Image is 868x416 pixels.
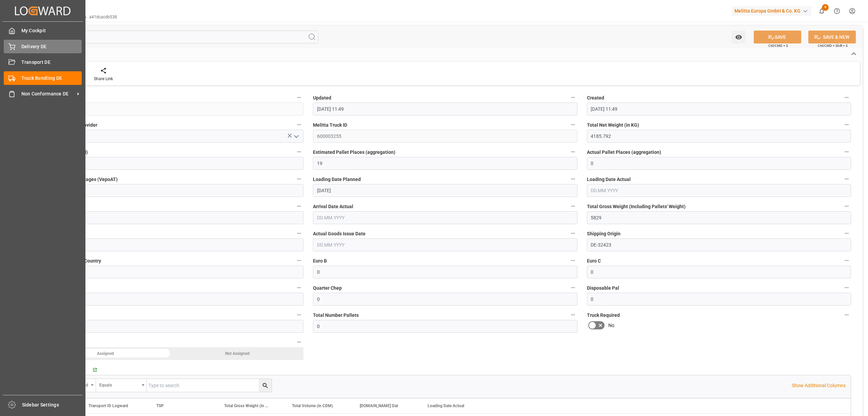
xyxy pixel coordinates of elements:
input: DD.MM.YYYY HH:MM [313,103,577,115]
span: Non Conformance DE [21,90,75,97]
button: Total Volume (in CDM) [295,147,303,156]
button: Melitta Truck ID [569,120,577,129]
button: open menu [732,31,746,43]
span: Euro C [587,257,601,265]
span: Estimated Pallet Places (aggregation) [313,149,395,156]
span: Shipping Origin [587,230,620,237]
button: SAVE & NEW [808,31,856,43]
span: Delivery DE [21,43,82,50]
a: My Cockpit [4,24,82,37]
button: Total Gross Weight (Including Pallets' Weight) [842,202,851,211]
button: Loading Date Planned [569,175,577,183]
button: open menu [291,131,301,142]
button: Total Number of Packages (VepoAT) [295,175,303,183]
a: Transport DE [4,56,82,69]
button: Shipping Origin [842,229,851,238]
span: Total Gross Weight (Including Pallets' Weight) [587,203,686,210]
span: No [608,322,614,329]
button: code [295,93,303,102]
input: Search Fields [31,31,318,43]
span: Quarter Chep [313,285,342,292]
input: DD.MM.YYYY [587,184,851,197]
div: Not Assigned [172,347,304,360]
a: Truck Bundling DE [4,71,82,85]
input: DD.MM.YYYY [313,184,577,197]
button: Estimated Pallet Places (aggregation) [569,147,577,156]
button: Truck Required [842,310,851,319]
button: Euro B [569,256,577,265]
button: Updated [569,93,577,102]
button: Quarter Chep [569,283,577,292]
button: Euro C [842,256,851,265]
button: Total Number Pallets [569,310,577,319]
button: Actual Pallet Places (aggregation) [842,147,851,156]
div: Share Link [94,76,113,82]
button: Arrival Date Planned [295,202,303,211]
input: Type to search [147,379,272,392]
button: show 4 new notifications [814,3,829,19]
span: Loading Date Planned [313,176,361,183]
button: Chep [295,283,303,292]
div: Equals [99,380,139,388]
button: Total Wooden Pallets [295,229,303,238]
a: Delivery DE [4,40,82,53]
input: DD.MM.YYYY [313,238,577,251]
span: Total Gross Weight (in KG) [224,403,270,408]
button: Disposable Pal [842,283,851,292]
p: Show Additional Columns [792,382,846,389]
span: TSP [156,403,164,408]
span: [DOMAIN_NAME] Dat [360,403,398,408]
span: Total Number Pallets [313,312,359,319]
button: search button [259,379,272,392]
span: Truck Bundling DE [21,75,82,82]
div: Assigned [39,347,172,360]
span: Loading Date Actual [428,403,464,408]
button: open menu [96,379,147,392]
span: Sidebar Settings [22,401,83,409]
input: DD.MM.YYYY [313,211,577,224]
span: Disposable Pal [587,285,619,292]
span: Melitta Truck ID [313,122,347,129]
button: Loading Date Actual [842,175,851,183]
span: Transport ID Logward [88,403,128,408]
span: Euro B [313,257,327,265]
span: Total Volume (in CDM) [292,403,333,408]
button: Truck Number [295,338,303,346]
span: 4 [822,4,829,11]
span: Total Net Weight (in KG) [587,122,639,129]
span: Updated [313,94,331,102]
button: Indu Pal [295,310,303,319]
button: Delivery Destination Country [295,256,303,265]
span: Truck Required [587,312,620,319]
button: Arrival Date Actual [569,202,577,211]
span: Ctrl/CMD + Shift + S [818,43,848,48]
span: Loading Date Actual [587,176,631,183]
span: Transport DE [21,59,82,66]
input: DD.MM.YYYY [39,211,303,224]
button: Created [842,93,851,102]
button: Melitta Europa GmbH & Co. KG [732,4,814,17]
button: SAVE [754,31,801,43]
span: Actual Pallet Places (aggregation) [587,149,661,156]
input: DD.MM.YYYY HH:MM [587,103,851,115]
button: Help Center [829,3,845,19]
span: Arrival Date Actual [313,203,353,210]
button: Transport Service Provider [295,120,303,129]
span: Actual Goods Issue Date [313,230,366,237]
span: Created [587,94,604,102]
span: Ctrl/CMD + S [768,43,788,48]
div: Melitta Europa GmbH & Co. KG [732,6,811,16]
button: Total Net Weight (in KG) [842,120,851,129]
button: Actual Goods Issue Date [569,229,577,238]
span: My Cockpit [21,27,82,34]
